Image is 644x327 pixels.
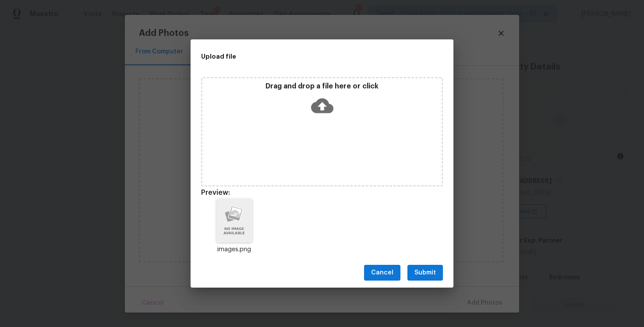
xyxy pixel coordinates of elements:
[201,245,268,254] p: images.png
[407,265,443,281] button: Submit
[201,52,403,61] h2: Upload file
[414,267,436,278] span: Submit
[371,267,393,278] span: Cancel
[202,82,442,91] p: Drag and drop a file here or click
[364,265,400,281] button: Cancel
[216,199,252,243] img: VPwHeX8rCoe3jbIAAAAASUVORK5CYII=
